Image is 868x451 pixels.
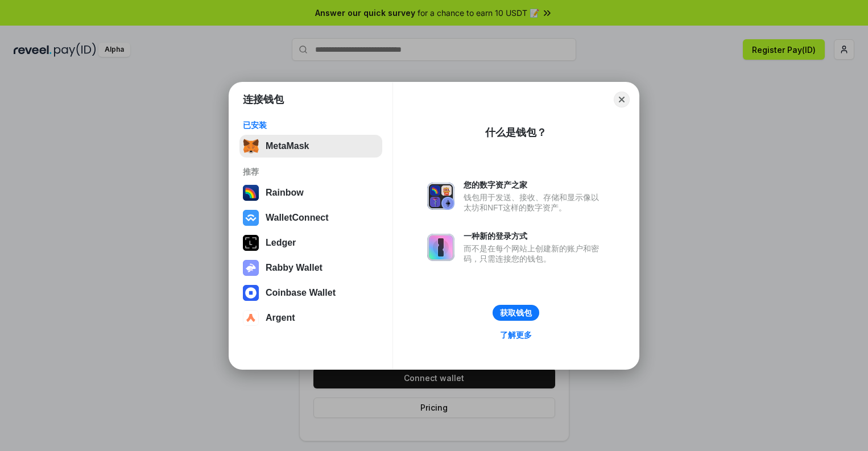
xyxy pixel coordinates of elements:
img: svg+xml,%3Csvg%20xmlns%3D%22http%3A%2F%2Fwww.w3.org%2F2000%2Fsvg%22%20fill%3D%22none%22%20viewBox... [243,260,259,276]
div: MetaMask [266,141,309,151]
div: 一种新的登录方式 [464,231,605,241]
div: 钱包用于发送、接收、存储和显示像以太坊和NFT这样的数字资产。 [464,192,605,213]
div: WalletConnect [266,213,329,223]
div: 已安装 [243,120,379,130]
button: Coinbase Wallet [239,282,382,304]
img: svg+xml,%3Csvg%20width%3D%2228%22%20height%3D%2228%22%20viewBox%3D%220%200%2028%2028%22%20fill%3D... [243,285,259,301]
div: Ledger [266,238,296,248]
div: 了解更多 [500,330,532,340]
div: 您的数字资产之家 [464,180,605,190]
img: svg+xml,%3Csvg%20width%3D%2228%22%20height%3D%2228%22%20viewBox%3D%220%200%2028%2028%22%20fill%3D... [243,310,259,326]
div: 而不是在每个网站上创建新的账户和密码，只需连接您的钱包。 [464,243,605,264]
button: WalletConnect [239,206,382,229]
img: svg+xml,%3Csvg%20xmlns%3D%22http%3A%2F%2Fwww.w3.org%2F2000%2Fsvg%22%20width%3D%2228%22%20height%3... [243,235,259,251]
button: Ledger [239,231,382,254]
img: svg+xml,%3Csvg%20fill%3D%22none%22%20height%3D%2233%22%20viewBox%3D%220%200%2035%2033%22%20width%... [243,138,259,154]
div: Rabby Wallet [266,263,323,273]
button: Close [614,92,630,107]
h1: 连接钱包 [243,93,284,106]
button: 获取钱包 [493,305,539,321]
img: svg+xml,%3Csvg%20xmlns%3D%22http%3A%2F%2Fwww.w3.org%2F2000%2Fsvg%22%20fill%3D%22none%22%20viewBox... [427,234,454,261]
button: MetaMask [239,135,382,158]
img: svg+xml,%3Csvg%20width%3D%22120%22%20height%3D%22120%22%20viewBox%3D%220%200%20120%20120%22%20fil... [243,185,259,201]
div: 获取钱包 [500,308,532,318]
button: Rabby Wallet [239,256,382,279]
a: 了解更多 [493,328,539,342]
div: 推荐 [243,167,379,177]
button: Argent [239,307,382,329]
div: Coinbase Wallet [266,288,336,298]
button: Rainbow [239,181,382,204]
img: svg+xml,%3Csvg%20xmlns%3D%22http%3A%2F%2Fwww.w3.org%2F2000%2Fsvg%22%20fill%3D%22none%22%20viewBox... [427,183,454,210]
img: svg+xml,%3Csvg%20width%3D%2228%22%20height%3D%2228%22%20viewBox%3D%220%200%2028%2028%22%20fill%3D... [243,210,259,226]
div: 什么是钱包？ [485,126,547,139]
div: Rainbow [266,188,304,198]
div: Argent [266,313,295,323]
